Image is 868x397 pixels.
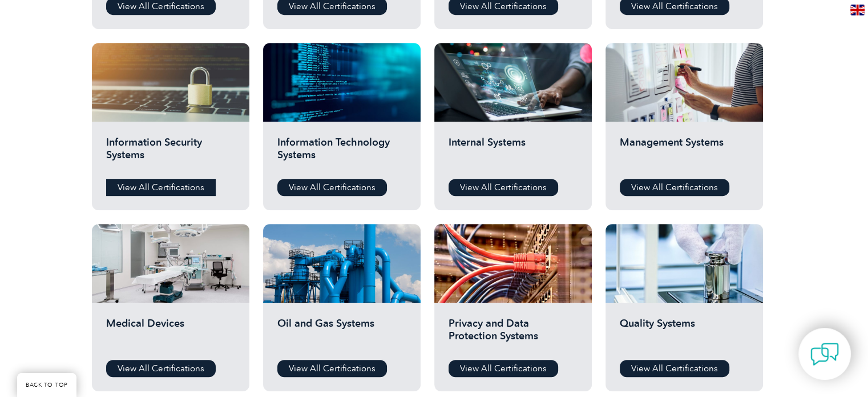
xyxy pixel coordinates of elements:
[277,360,387,377] a: View All Certifications
[106,317,235,351] h2: Medical Devices
[106,136,235,170] h2: Information Security Systems
[277,317,406,351] h2: Oil and Gas Systems
[106,179,216,196] a: View All Certifications
[277,136,406,170] h2: Information Technology Systems
[850,5,865,15] img: en
[620,360,729,377] a: View All Certifications
[17,373,76,397] a: BACK TO TOP
[449,179,558,196] a: View All Certifications
[449,360,558,377] a: View All Certifications
[810,340,839,368] img: contact-chat.png
[620,317,749,351] h2: Quality Systems
[620,136,749,170] h2: Management Systems
[449,317,578,351] h2: Privacy and Data Protection Systems
[277,179,387,196] a: View All Certifications
[106,360,216,377] a: View All Certifications
[449,136,578,170] h2: Internal Systems
[620,179,729,196] a: View All Certifications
